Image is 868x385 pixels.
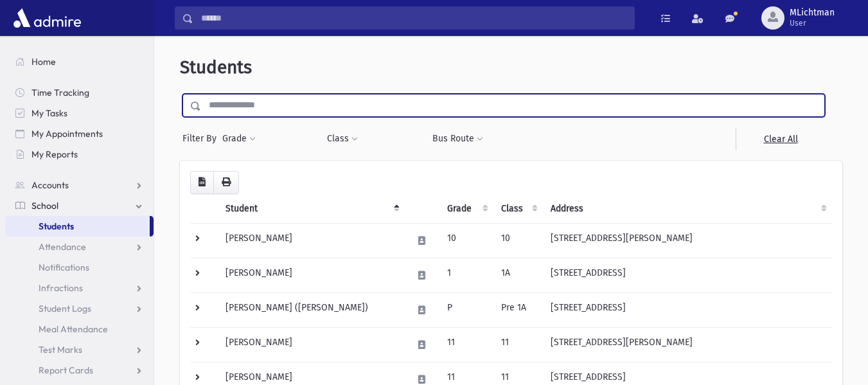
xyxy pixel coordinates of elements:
[439,258,493,292] td: 1
[39,303,91,314] span: Student Logs
[39,220,74,232] span: Students
[790,8,835,18] span: MLichtman
[39,323,108,335] span: Meal Attendance
[790,18,835,28] span: User
[218,194,405,224] th: Student: activate to sort column descending
[5,51,154,72] a: Home
[218,327,405,362] td: [PERSON_NAME]
[5,175,154,195] a: Accounts
[213,171,239,194] button: Print
[326,127,359,150] button: Class
[5,319,154,339] a: Meal Attendance
[543,194,832,224] th: Address: activate to sort column ascending
[31,179,69,191] span: Accounts
[439,327,493,362] td: 11
[39,344,82,355] span: Test Marks
[543,223,832,258] td: [STREET_ADDRESS][PERSON_NAME]
[182,132,222,145] span: Filter By
[5,257,154,278] a: Notifications
[5,103,154,123] a: My Tasks
[193,6,634,30] input: Search
[5,298,154,319] a: Student Logs
[432,127,484,150] button: Bus Route
[493,327,543,362] td: 11
[543,258,832,292] td: [STREET_ADDRESS]
[493,258,543,292] td: 1A
[218,292,405,327] td: [PERSON_NAME] ([PERSON_NAME])
[493,194,543,224] th: Class: activate to sort column ascending
[493,223,543,258] td: 10
[5,360,154,381] a: Report Cards
[439,292,493,327] td: P
[493,292,543,327] td: Pre 1A
[5,237,154,257] a: Attendance
[31,148,78,160] span: My Reports
[736,127,825,150] a: Clear All
[5,144,154,165] a: My Reports
[31,87,89,98] span: Time Tracking
[439,223,493,258] td: 10
[5,123,154,144] a: My Appointments
[5,216,150,237] a: Students
[218,258,405,292] td: [PERSON_NAME]
[31,56,56,67] span: Home
[31,128,103,139] span: My Appointments
[39,364,93,376] span: Report Cards
[5,195,154,216] a: School
[31,200,58,211] span: School
[5,82,154,103] a: Time Tracking
[39,241,86,253] span: Attendance
[5,339,154,360] a: Test Marks
[439,194,493,224] th: Grade: activate to sort column ascending
[5,278,154,298] a: Infractions
[31,107,67,119] span: My Tasks
[218,223,405,258] td: [PERSON_NAME]
[180,57,252,78] span: Students
[39,262,89,273] span: Notifications
[190,171,214,194] button: CSV
[543,327,832,362] td: [STREET_ADDRESS][PERSON_NAME]
[10,5,84,31] img: AdmirePro
[543,292,832,327] td: [STREET_ADDRESS]
[39,282,83,294] span: Infractions
[222,127,256,150] button: Grade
